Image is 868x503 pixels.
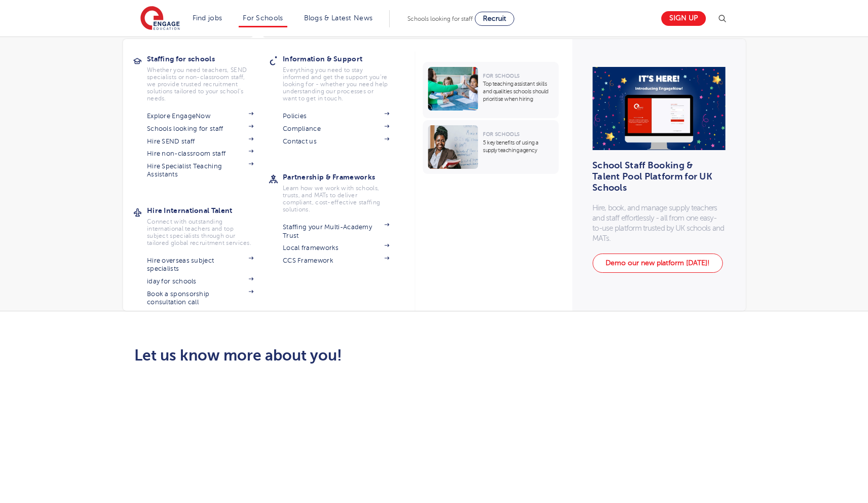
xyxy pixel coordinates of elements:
h3: Hire International Talent [147,203,269,218]
a: Staffing your Multi-Academy Trust [283,223,389,240]
a: Contact us [283,137,389,146]
a: Policies [283,112,389,120]
span: For Schools [483,73,519,79]
span: For Schools [483,131,519,137]
h3: Information & Support [283,52,404,66]
p: Top teaching assistant skills and qualities schools should prioritise when hiring [483,80,553,103]
p: Learn how we work with schools, trusts, and MATs to deliver compliant, cost-effective staffing so... [283,185,389,213]
a: Find jobs [193,14,222,22]
p: Everything you need to stay informed and get the support you’re looking for - whether you need he... [283,66,389,102]
a: For SchoolsTop teaching assistant skills and qualities schools should prioritise when hiring [423,62,561,118]
a: Hire International TalentConnect with outstanding international teachers and top subject speciali... [147,203,269,246]
a: Hire Specialist Teaching Assistants [147,162,253,179]
a: Recruit [475,12,514,26]
a: Demo our new platform [DATE]! [592,254,723,273]
p: Whether you need teachers, SEND specialists or non-classroom staff, we provide trusted recruitmen... [147,66,253,102]
p: 5 key benefits of using a supply teaching agency [483,139,553,154]
a: Hire overseas subject specialists [147,257,253,273]
a: CCS Framework [283,257,389,265]
a: Schools looking for staff [147,125,253,133]
a: Explore EngageNow [147,112,253,120]
a: Hire SEND staff [147,137,253,146]
a: Sign up [661,11,706,26]
a: Blogs & Latest News [304,14,373,22]
p: Connect with outstanding international teachers and top subject specialists through our tailored ... [147,218,253,246]
a: For Schools5 key benefits of using a supply teaching agency [423,120,561,174]
a: Staffing for schoolsWhether you need teachers, SEND specialists or non-classroom staff, we provid... [147,52,269,102]
h3: Partnership & Frameworks [283,170,404,184]
a: Local frameworks [283,244,389,252]
h2: Let us know more about you! [134,347,529,364]
p: Hire, book, and manage supply teachers and staff effortlessly - all from one easy-to-use platform... [592,203,725,243]
a: Book a sponsorship consultation call [147,290,253,307]
img: Engage Education [140,6,180,31]
a: Compliance [283,125,389,133]
a: Hire non-classroom staff [147,150,253,158]
a: iday for schools [147,277,253,285]
a: Partnership & FrameworksLearn how we work with schools, trusts, and MATs to deliver compliant, co... [283,170,404,213]
a: Information & SupportEverything you need to stay informed and get the support you’re looking for ... [283,52,404,102]
h3: Staffing for schools [147,52,269,66]
h3: School Staff Booking & Talent Pool Platform for UK Schools [592,165,719,188]
a: For Schools [243,14,283,22]
span: Recruit [483,15,506,22]
span: Schools looking for staff [407,15,473,22]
